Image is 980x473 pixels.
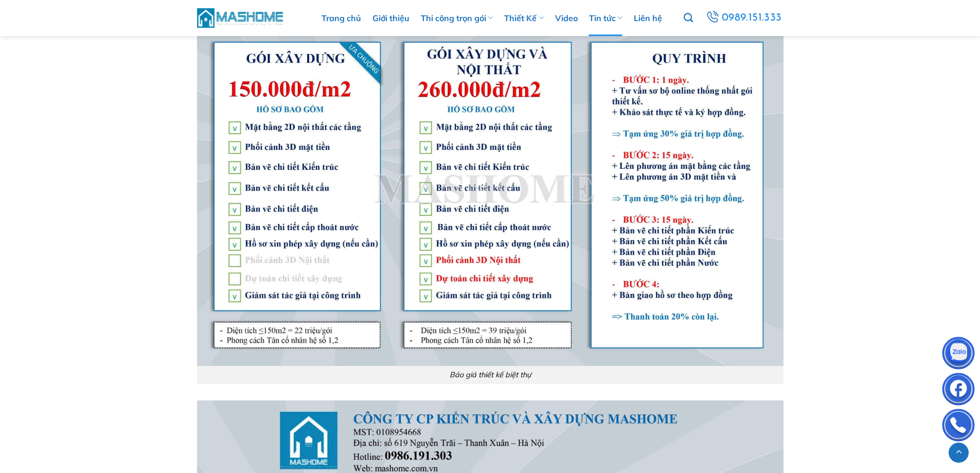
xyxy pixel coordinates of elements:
a: Tìm kiếm [684,7,693,29]
img: Facebook [943,375,974,406]
span: Báo giá thiết kế biệt thự [450,370,531,379]
span: 0989.151.333 [721,9,782,27]
img: Zalo [943,339,974,370]
img: Phone [943,411,974,442]
a: 0989.151.333 [704,9,783,27]
img: MasHome – Tổng Thầu Thiết Kế Và Xây Nhà Trọn Gói [197,7,284,29]
a: Lên đầu trang [949,443,969,463]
